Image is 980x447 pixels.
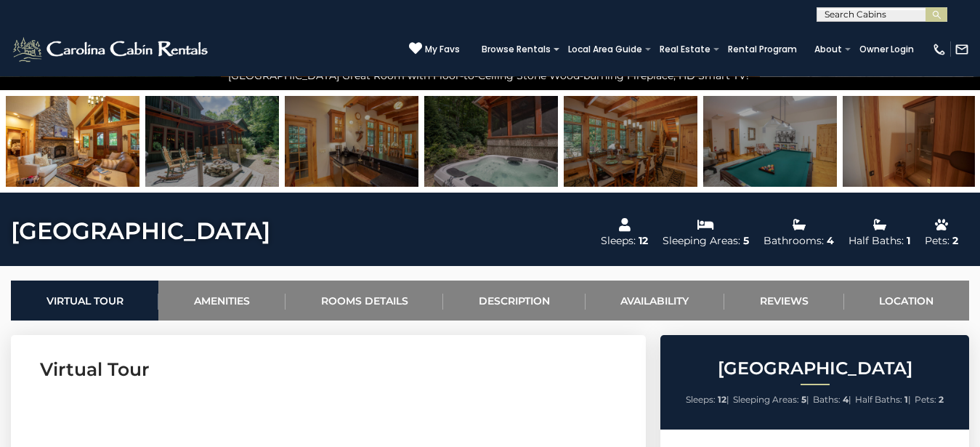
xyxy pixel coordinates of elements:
[686,394,716,405] span: Sleeps:
[703,96,837,187] img: 163269165
[11,281,158,321] a: Virtual Tour
[11,35,212,64] img: White-1-2.png
[904,394,908,405] strong: 1
[807,39,849,60] a: About
[843,96,976,187] img: 163269200
[474,39,558,60] a: Browse Rentals
[443,281,585,321] a: Description
[843,394,849,405] strong: 4
[158,281,285,321] a: Amenities
[561,39,649,60] a: Local Area Guide
[813,394,841,405] span: Baths:
[813,390,851,409] li: |
[424,96,558,187] img: 163269164
[721,39,804,60] a: Rental Program
[145,96,279,187] img: 163269158
[285,96,418,187] img: 163269163
[724,281,843,321] a: Reviews
[939,394,944,405] strong: 2
[564,96,697,187] img: 163269170
[844,281,969,321] a: Location
[932,42,947,57] img: phone-regular-white.png
[733,390,809,409] li: |
[855,394,902,405] span: Half Baths:
[652,39,718,60] a: Real Estate
[664,359,965,378] h2: [GEOGRAPHIC_DATA]
[409,41,460,57] a: My Favs
[955,42,969,57] img: mail-regular-white.png
[718,394,726,405] strong: 12
[6,96,139,187] img: 163269168
[40,357,617,382] h3: Virtual Tour
[425,43,460,56] span: My Favs
[855,390,911,409] li: |
[586,281,724,321] a: Availability
[286,281,443,321] a: Rooms Details
[686,390,729,409] li: |
[733,394,799,405] span: Sleeping Areas:
[915,394,936,405] span: Pets:
[852,39,921,60] a: Owner Login
[801,394,806,405] strong: 5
